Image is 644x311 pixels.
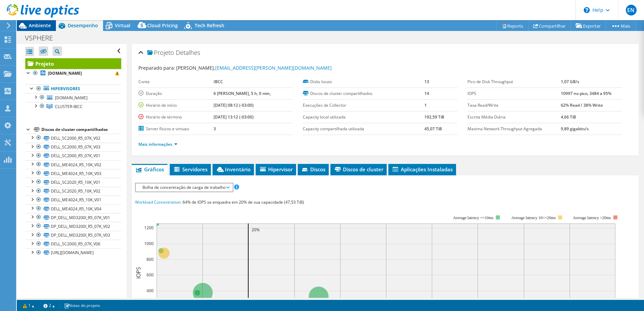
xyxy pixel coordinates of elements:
div: Discos de cluster compartilhados [41,126,121,134]
span: Workload Concentration: [135,199,182,205]
span: Aplicações Instaladas [392,166,453,173]
a: [EMAIL_ADDRESS][PERSON_NAME][DOMAIN_NAME] [215,65,332,71]
span: Hipervisor [259,166,293,173]
span: Ambiente [29,22,51,29]
label: Conta [138,78,214,85]
b: 10997 no pico, 3484 a 95% [561,91,611,96]
span: Servidores [173,166,207,173]
b: 13 [424,79,429,84]
label: IOPS [468,90,561,97]
a: CLUSTER-IBCC [25,102,121,111]
text: 1000 [144,241,154,246]
label: Execuções de Collector [303,102,424,109]
span: [DOMAIN_NAME] [55,95,88,101]
label: Escrita Média Diária [468,114,561,120]
span: Gráficos [135,166,164,173]
label: Discos de cluster compartilhados [303,90,424,97]
label: Maxima Network Throughput Agregada [468,126,561,132]
label: Capacity compartilhada utilizada [303,126,424,132]
a: Exportar [571,21,606,31]
a: DELL_SC2000_R5_07K_V06 [25,240,121,248]
label: Horário de início [138,102,214,109]
a: DP_DELL_MD3200I_R5_07K_V01 [25,213,121,222]
span: [PERSON_NAME], [176,65,332,71]
span: Desempenho [68,22,98,29]
a: DELL_ME4024_R5_10K_V04 [25,204,121,213]
a: Projeto [25,58,121,69]
b: 62% Read / 38% Write [561,102,603,108]
span: Discos de cluster [334,166,383,173]
a: DELL_SC2000_R5_07K_V03 [25,143,121,151]
b: 3 [214,126,216,132]
span: CLUSTER-IBCC [55,104,83,109]
span: Projeto [147,49,174,56]
h1: VSPHERE [22,34,63,42]
a: Reports [496,21,528,31]
span: Detalhes [176,48,200,57]
b: 9,89 gigabits/s [561,126,589,132]
a: Compartilhar [528,21,571,31]
a: DELL_SC2000_R5_07K_V02 [25,134,121,142]
b: 4,66 TiB [561,114,576,120]
a: DELL_SC2020_R5_10K_V01 [25,178,121,186]
b: 1,07 GB/s [561,79,579,84]
a: 2 [39,301,60,310]
label: Duração [138,90,214,97]
label: Preparado para: [138,65,175,71]
label: Taxa Read/Write [468,102,561,109]
label: Server físicos e virtuais [138,126,214,132]
b: 45,07 TiB [424,126,442,132]
a: [DOMAIN_NAME] [25,93,121,102]
span: Virtual [115,22,130,29]
b: 14 [424,91,429,96]
text: IOPS [135,267,142,279]
label: Horário de término [138,114,214,120]
label: Disks locais [303,78,424,85]
a: DP_DELL_MD3200I_R5_07K_V02 [25,222,121,231]
a: DELL_SC2020_R5_10K_V02 [25,187,121,196]
a: Hipervisores [25,84,121,93]
b: 192,59 TiB [424,114,444,120]
text: 600 [147,272,154,278]
b: [DATE] 08:12 (-03:00) [214,102,254,108]
label: Capacity local utilizada [303,114,424,120]
span: EN [626,5,637,15]
text: 800 [147,256,154,262]
span: Cloud Pricing [147,22,178,29]
a: DELL_SC2000_R5_07K_V01 [25,151,121,160]
a: 1 [18,301,39,310]
b: IBCC [214,79,223,84]
text: 1200 [144,225,154,231]
a: Mais [606,21,636,31]
tspan: Average latency <=10ms [453,215,493,220]
span: Inventário [216,166,251,173]
a: [DOMAIN_NAME] [25,69,121,78]
a: DP_DELL_MD3200I_R5_07K_V03 [25,231,121,240]
b: [DOMAIN_NAME] [48,70,82,76]
b: [DATE] 13:12 (-03:00) [214,114,254,120]
b: 6 [PERSON_NAME], 5 h, 0 min, [214,91,271,96]
a: Mais informações [138,141,178,147]
label: Pico de Disk Throughput [468,78,561,85]
a: DELL_ME4024_R5_10K_V01 [25,196,121,204]
text: Average latency >20ms [573,215,611,220]
text: 400 [147,288,154,293]
span: Discos [301,166,325,173]
a: DELL_ME4024_R5_10K_V02 [25,160,121,169]
span: Tech Refresh [195,22,224,29]
span: Bolha de concentração de carga de trabalho [139,183,229,192]
b: 1 [424,102,427,108]
svg: \n [584,7,590,13]
tspan: Average latency 10<=20ms [511,215,556,220]
a: DELL_ME4024_R5_10K_V03 [25,169,121,178]
span: 64% de IOPS se enquadra em 20% de sua capacidade (47,53 TiB) [183,199,304,205]
a: Notas do projeto [59,301,105,310]
a: [URL][DOMAIN_NAME] [25,248,121,257]
text: 20% [252,227,260,233]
